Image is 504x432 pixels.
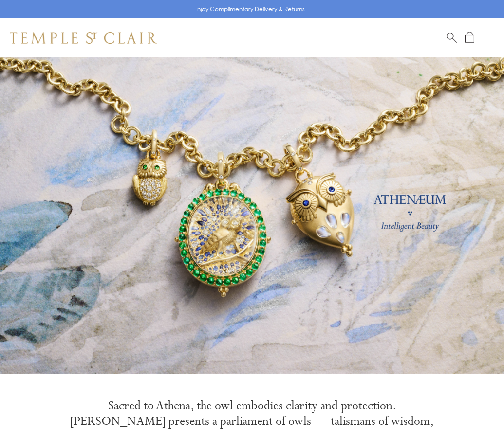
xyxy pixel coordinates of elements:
a: Open Shopping Bag [465,32,474,44]
button: Open navigation [483,32,494,44]
p: Enjoy Complimentary Delivery & Returns [194,4,305,14]
a: Search [447,32,457,44]
img: Temple St. Clair [10,32,157,44]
